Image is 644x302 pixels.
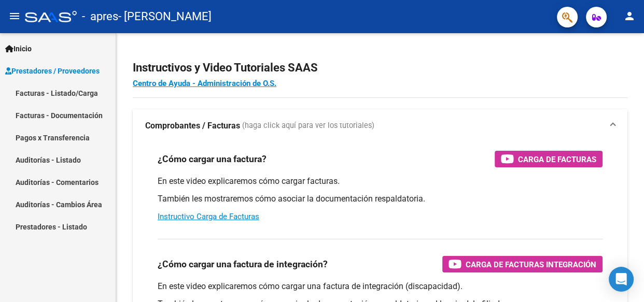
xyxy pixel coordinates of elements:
[158,176,603,187] p: En este video explicaremos cómo cargar facturas.
[133,109,627,142] mat-expansion-panel-header: Comprobantes / Facturas (haga click aquí para ver los tutoriales)
[158,212,259,221] a: Instructivo Carga de Facturas
[158,193,603,205] p: También les mostraremos cómo asociar la documentación respaldatoria.
[133,58,627,78] h2: Instructivos y Video Tutoriales SAAS
[518,153,596,166] span: Carga de Facturas
[495,151,603,167] button: Carga de Facturas
[242,120,374,132] span: (haga click aquí para ver los tutoriales)
[82,5,118,28] span: - apres
[118,5,212,28] span: - [PERSON_NAME]
[145,120,240,132] strong: Comprobantes / Facturas
[5,43,32,54] span: Inicio
[158,152,267,166] h3: ¿Cómo cargar una factura?
[442,256,603,272] button: Carga de Facturas Integración
[158,281,603,292] p: En este video explicaremos cómo cargar una factura de integración (discapacidad).
[133,79,276,88] a: Centro de Ayuda - Administración de O.S.
[623,10,636,22] mat-icon: person
[5,65,100,77] span: Prestadores / Proveedores
[466,258,596,271] span: Carga de Facturas Integración
[609,267,634,292] div: Open Intercom Messenger
[158,257,328,271] h3: ¿Cómo cargar una factura de integración?
[8,10,21,22] mat-icon: menu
